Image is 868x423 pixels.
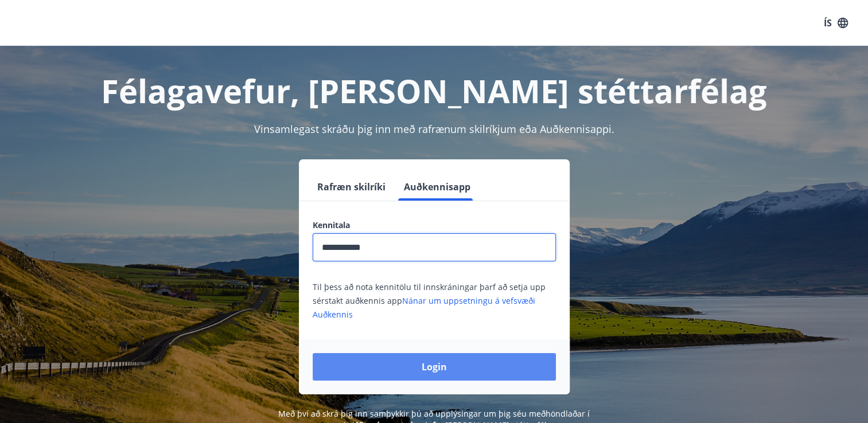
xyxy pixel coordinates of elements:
span: Vinsamlegast skráðu þig inn með rafrænum skilríkjum eða Auðkennisappi. [254,122,614,136]
label: Kennitala [313,220,556,231]
a: Nánar um uppsetningu á vefsvæði Auðkennis [313,295,535,320]
button: ÍS [818,13,854,33]
span: Til þess að nota kennitölu til innskráningar þarf að setja upp sérstakt auðkennis app [313,281,546,320]
button: Login [313,353,556,381]
button: Auðkennisapp [399,173,475,201]
button: Rafræn skilríki [313,173,390,201]
h1: Félagavefur, [PERSON_NAME] stéttarfélag [35,69,834,112]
